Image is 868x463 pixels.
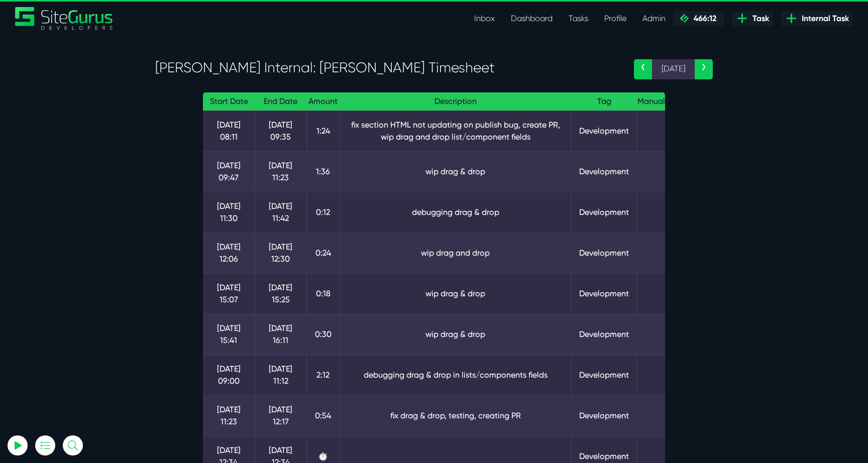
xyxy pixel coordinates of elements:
[255,314,306,355] td: [DATE] 16:11
[155,59,619,76] h3: [PERSON_NAME] Internal: [PERSON_NAME] Timesheet
[255,110,306,151] td: [DATE] 09:35
[781,11,853,26] a: Internal Task
[466,9,503,29] a: Inbox
[203,273,255,314] td: [DATE] 15:07
[340,314,571,355] td: wip drag & drop
[203,110,255,151] td: [DATE] 08:11
[748,13,769,25] span: Task
[306,192,340,233] td: 0:12
[695,59,713,79] a: ›
[306,151,340,192] td: 1:36
[571,110,637,151] td: Development
[340,233,571,273] td: wip drag and drop
[674,11,724,26] a: 466:12
[571,314,637,355] td: Development
[340,151,571,192] td: wip drag & drop
[503,9,561,29] a: Dashboard
[255,233,306,273] td: [DATE] 12:30
[203,355,255,395] td: [DATE] 09:00
[203,233,255,273] td: [DATE] 12:06
[306,273,340,314] td: 0:18
[203,92,255,111] th: Start Date
[596,9,634,29] a: Profile
[798,13,849,25] span: Internal Task
[634,59,652,79] a: ‹
[340,355,571,395] td: debugging drag & drop in lists/components fields
[255,151,306,192] td: [DATE] 11:23
[634,9,674,29] a: Admin
[255,192,306,233] td: [DATE] 11:42
[306,233,340,273] td: 0:24
[203,192,255,233] td: [DATE] 11:30
[732,11,773,26] a: Task
[203,395,255,436] td: [DATE] 11:23
[306,355,340,395] td: 2:12
[306,314,340,355] td: 0:30
[306,110,340,151] td: 1:24
[561,9,596,29] a: Tasks
[255,273,306,314] td: [DATE] 15:25
[340,273,571,314] td: wip drag & drop
[203,314,255,355] td: [DATE] 15:41
[255,395,306,436] td: [DATE] 12:17
[340,92,571,111] th: Description
[306,92,340,111] th: Amount
[306,395,340,436] td: 0:54
[255,355,306,395] td: [DATE] 11:12
[571,233,637,273] td: Development
[690,14,716,23] span: 466:12
[571,395,637,436] td: Development
[637,92,665,111] th: Manual
[340,110,571,151] td: fix section HTML not updating on publish bug, create PR, wip drag and drop list/component fields
[652,59,695,79] span: [DATE]
[15,7,114,30] a: SiteGurus
[340,395,571,436] td: fix drag & drop, testing, creating PR
[571,273,637,314] td: Development
[571,151,637,192] td: Development
[571,192,637,233] td: Development
[203,151,255,192] td: [DATE] 09:47
[340,192,571,233] td: debugging drag & drop
[571,92,637,111] th: Tag
[571,355,637,395] td: Development
[15,7,114,30] img: Sitegurus Logo
[255,92,306,111] th: End Date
